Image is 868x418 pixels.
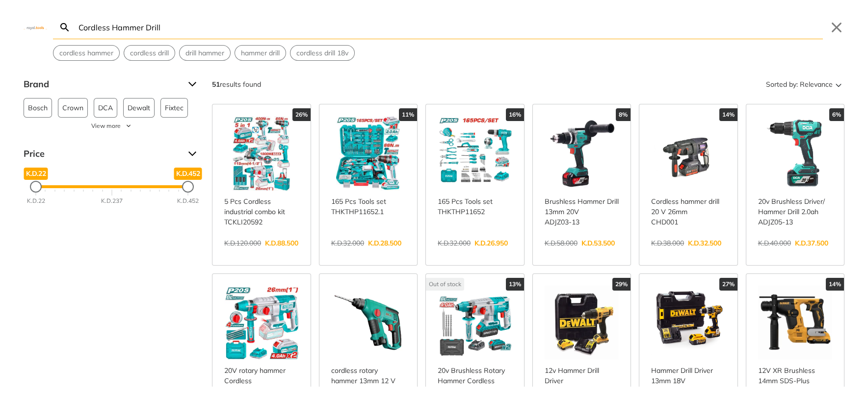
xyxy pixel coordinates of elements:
img: Close [24,25,47,29]
span: Price [24,146,181,162]
span: DCA [98,98,113,117]
div: Suggestion: cordless hammer [53,45,120,61]
button: View more [24,122,200,130]
span: Crown [62,98,83,117]
div: 29% [612,278,631,291]
div: results found [212,76,261,92]
svg: Sort [833,78,844,90]
button: Select suggestion: hammer drill [235,46,286,60]
span: Brand [24,76,181,92]
div: K.D.237 [101,197,123,205]
div: 26% [292,108,311,121]
div: 6% [829,108,844,121]
div: Maximum Price [182,181,194,193]
strong: 51 [212,80,220,89]
button: Select suggestion: cordless hammer [53,46,119,60]
span: hammer drill [241,48,280,58]
span: Relevance [800,76,833,92]
button: Select suggestion: cordless drill 18v [290,46,354,60]
span: Bosch [28,98,48,117]
button: Bosch [24,98,52,118]
span: cordless drill [130,48,169,58]
span: cordless hammer [59,48,113,58]
div: Minimum Price [30,181,42,193]
span: cordless drill 18v [296,48,348,58]
button: DCA [94,98,117,118]
button: Crown [58,98,88,118]
span: Dewalt [128,98,150,117]
button: Close [829,20,844,35]
div: 14% [826,278,844,291]
button: Sorted by:Relevance Sort [764,76,844,92]
div: Suggestion: hammer drill [235,45,286,61]
input: Search… [77,16,823,39]
span: Fixtec [165,98,184,117]
div: Suggestion: cordless drill 18v [290,45,355,61]
div: K.D.22 [27,197,45,205]
button: Fixtec [160,98,188,118]
div: Out of stock [426,278,464,291]
button: Select suggestion: cordless drill [124,46,175,60]
div: Suggestion: cordless drill [124,45,175,61]
div: 27% [719,278,737,291]
button: Dewalt [123,98,155,118]
svg: Search [59,22,71,33]
span: View more [91,122,121,130]
div: 8% [616,108,631,121]
div: 11% [399,108,417,121]
div: Suggestion: drill hammer [179,45,231,61]
button: Select suggestion: drill hammer [180,46,230,60]
div: K.D.452 [177,197,199,205]
div: 14% [719,108,737,121]
div: 16% [506,108,524,121]
div: 13% [506,278,524,291]
span: drill hammer [185,48,224,58]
